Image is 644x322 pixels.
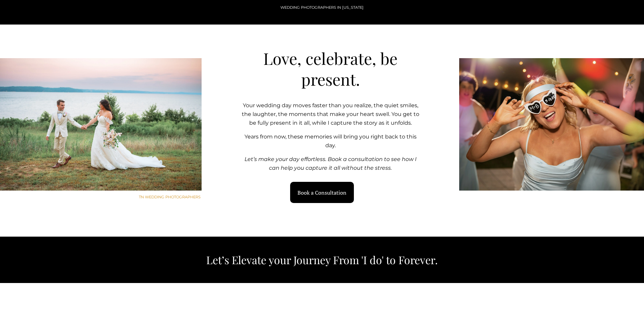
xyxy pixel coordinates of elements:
h3: Let’s Elevate your Journey From 'I do' to Forever. [121,252,523,267]
em: Let’s make your day effortless. Book a consultation to see how I can help you capture it all with... [245,156,418,171]
p: WEDDING PHOTOGRAPHERS IN [US_STATE] [239,5,405,11]
p: Your wedding day moves faster than you realize, the quiet smiles, the laughter, the moments that ... [239,101,422,127]
p: Years from now, these memories will bring you right back to this day. [239,132,422,150]
span: TN WEDDING PHOTOGRAPHERS [139,195,201,199]
h2: Love, celebrate, be present. [239,48,422,90]
a: Book a Consultation [290,182,354,203]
